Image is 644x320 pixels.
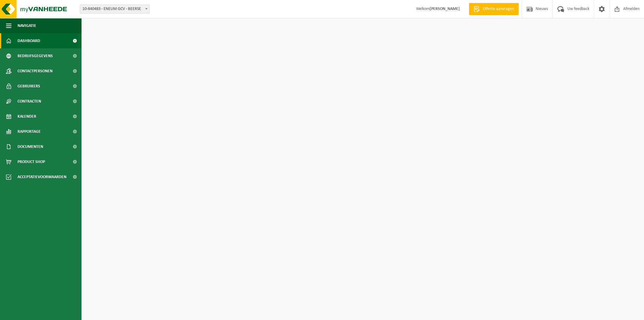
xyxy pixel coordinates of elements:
span: 10-840483 - ENEUM GCV - BEERSE [80,5,149,13]
span: Rapportage [18,124,41,139]
a: Offerte aanvragen [469,3,519,15]
span: Bedrijfsgegevens [18,48,53,64]
span: Dashboard [18,33,40,48]
strong: [PERSON_NAME] [430,7,460,11]
span: Contactpersonen [18,64,53,79]
span: Acceptatievoorwaarden [18,169,66,184]
span: Contracten [18,94,41,109]
span: Offerte aanvragen [481,6,516,12]
span: Gebruikers [18,79,40,94]
span: Navigatie [18,18,36,33]
span: Product Shop [18,154,45,169]
span: Kalender [18,109,36,124]
span: Documenten [18,139,43,154]
span: 10-840483 - ENEUM GCV - BEERSE [80,5,150,14]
